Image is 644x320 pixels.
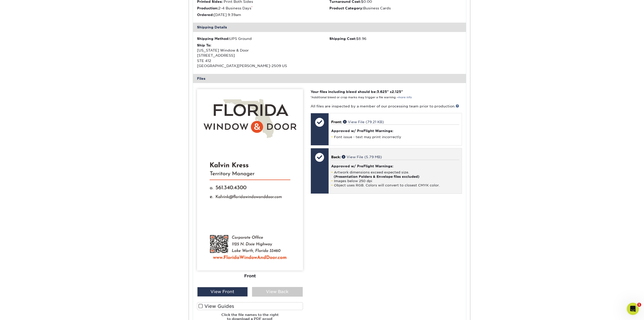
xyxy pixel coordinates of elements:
div: View Front [197,287,248,297]
span: Front: [331,120,342,124]
li: Images below 250 dpi [331,179,459,183]
a: View File (79.21 KB) [343,120,384,124]
a: more info [398,96,412,99]
h4: Approved w/ PreFlight Warnings: [331,129,459,133]
strong: Shipping Method: [197,37,229,41]
strong: Shipping Cost: [329,37,356,41]
a: View File (5.79 MB) [342,155,382,159]
span: Back: [331,155,341,159]
strong: Your files including bleed should be: " x " [311,90,403,94]
div: Front [197,271,303,282]
div: Files [193,74,466,83]
li: 2-4 Business Days [197,6,330,11]
p: All files are inspected by a member of our processing team prior to production. [311,104,462,109]
strong: Ordered: [197,13,214,17]
strong: Ship To: [197,43,211,47]
div: UPS Ground [197,36,330,41]
span: 1 [637,303,641,307]
li: Artwork dimensions exceed expected size. [331,170,459,179]
div: [US_STATE] Window & Door [STREET_ADDRESS] STE 412 [GEOGRAPHIC_DATA][PERSON_NAME]-2509 US [197,43,330,69]
div: Shipping Details [193,23,466,32]
li: Font issue - text may print incorrectly [331,135,459,139]
label: View Guides [197,302,303,310]
div: $8.96 [329,36,462,41]
li: Business Cards [329,6,462,11]
iframe: Intercom live chat [627,303,639,315]
strong: Production: [197,6,218,10]
span: 3.625 [377,90,387,94]
h4: Approved w/ PreFlight Warnings: [331,164,459,168]
li: [DATE] 9:39am [197,12,330,17]
strong: (Presentation Folders & Envelope files excluded) [334,175,419,179]
li: Object uses RGB. Colors will convert to closest CMYK color. [331,183,459,187]
small: *Additional bleed or crop marks may trigger a file warning – [311,96,412,99]
span: 2.125 [392,90,401,94]
strong: Product Category: [329,6,363,10]
div: View Back [252,287,303,297]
